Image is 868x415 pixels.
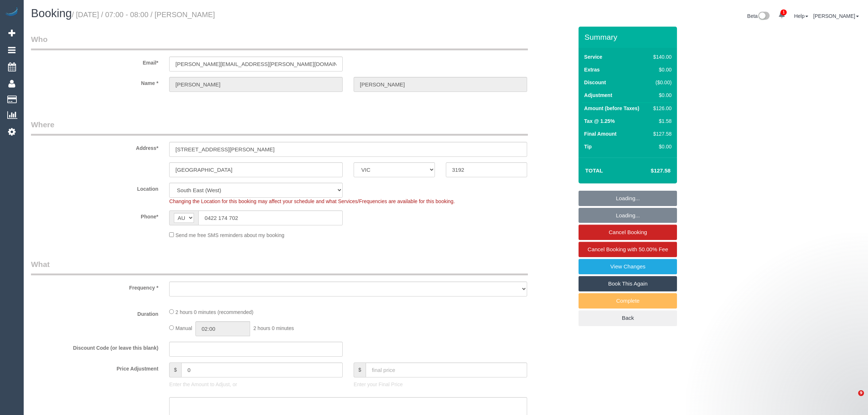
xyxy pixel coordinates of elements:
label: Extras [584,66,600,73]
div: $0.00 [650,66,672,73]
a: [PERSON_NAME] [813,13,859,19]
small: / [DATE] / 07:00 - 08:00 / [PERSON_NAME] [72,11,215,19]
label: Discount [584,79,606,86]
label: Price Adjustment [26,362,164,372]
a: Beta [747,13,770,19]
label: Adjustment [584,92,612,99]
input: Email* [169,57,343,71]
div: ($0.00) [650,79,672,86]
input: Suburb* [169,162,343,177]
a: Cancel Booking [579,225,677,240]
span: Booking [31,7,72,20]
label: Amount (before Taxes) [584,105,639,112]
span: Cancel Booking with 50.00% Fee [588,246,668,252]
span: 2 hours 0 minutes [253,325,294,331]
h4: $127.58 [629,168,670,174]
label: Final Amount [584,130,616,137]
label: Service [584,53,602,61]
div: $126.00 [650,105,672,112]
legend: Where [31,119,528,136]
input: Last Name* [354,77,527,92]
div: $1.58 [650,117,672,125]
input: final price [366,362,527,377]
div: $0.00 [650,92,672,99]
legend: What [31,259,528,275]
label: Duration [26,308,164,318]
p: Enter the Amount to Adjust, or [169,381,343,388]
span: 2 hours 0 minutes (recommended) [175,309,253,315]
h3: Summary [584,33,673,41]
span: Manual [175,325,192,331]
input: Post Code* [446,162,527,177]
span: 1 [781,9,787,15]
span: 9 [858,390,864,396]
label: Discount Code (or leave this blank) [26,342,164,352]
label: Location [26,183,164,193]
a: Book This Again [579,276,677,291]
label: Email* [26,57,164,66]
span: Changing the Location for this booking may affect your schedule and what Services/Frequencies are... [169,198,455,204]
label: Tip [584,143,592,150]
input: First Name* [169,77,343,92]
a: View Changes [579,259,677,274]
img: New interface [758,12,770,21]
p: Enter your Final Price [354,381,527,388]
input: Phone* [198,210,343,225]
div: $127.58 [650,130,672,137]
span: Send me free SMS reminders about my booking [175,232,284,238]
a: Back [579,310,677,326]
a: Cancel Booking with 50.00% Fee [579,242,677,257]
a: 1 [775,7,789,23]
img: Automaid Logo [4,7,19,18]
label: Tax @ 1.25% [584,117,615,125]
legend: Who [31,34,528,50]
strong: Total [585,167,603,174]
label: Frequency * [26,282,164,291]
a: Help [794,13,808,19]
label: Name * [26,77,164,87]
span: $ [169,362,181,377]
iframe: Intercom live chat [843,390,861,408]
span: $ [354,362,366,377]
div: $0.00 [650,143,672,150]
label: Phone* [26,210,164,220]
div: $140.00 [650,53,672,61]
label: Address* [26,142,164,152]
